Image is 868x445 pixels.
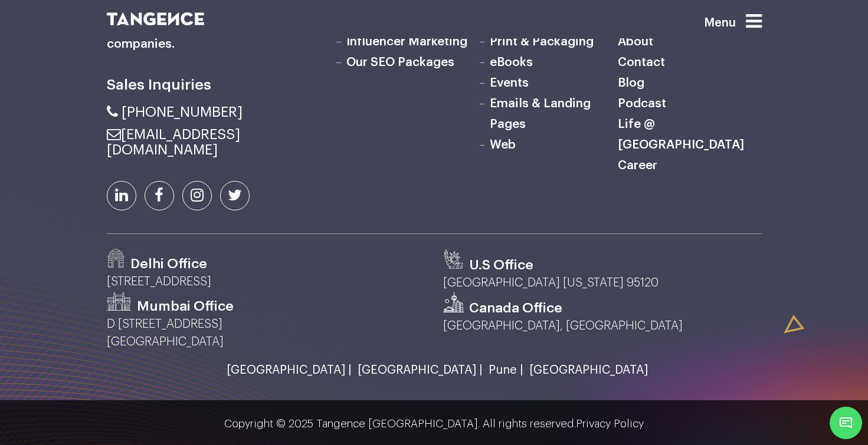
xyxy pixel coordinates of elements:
h6: Sales Inquiries [107,72,313,97]
p: [GEOGRAPHIC_DATA], [GEOGRAPHIC_DATA] [443,317,762,335]
h3: Canada Office [469,299,562,317]
a: Podcast [618,97,666,110]
img: logo_orange.svg [19,19,28,28]
img: tab_domain_overview_orange.svg [32,68,41,78]
a: [GEOGRAPHIC_DATA] | [352,364,483,377]
img: website_grey.svg [19,31,28,40]
div: Keywords by Traffic [130,70,199,77]
p: [GEOGRAPHIC_DATA] [US_STATE] 95120 [443,274,762,292]
img: tab_keywords_by_traffic_grey.svg [117,68,127,78]
a: Events [490,77,529,89]
img: Path-530.png [107,292,132,311]
div: Domain Overview [45,70,106,77]
span: Chat Widget [830,407,862,439]
a: Life @ [GEOGRAPHIC_DATA] [618,118,744,151]
a: [GEOGRAPHIC_DATA] | [221,364,352,377]
a: [GEOGRAPHIC_DATA] [523,364,648,377]
p: [STREET_ADDRESS] [107,273,425,291]
a: Our SEO Packages [346,56,454,68]
a: Emails & Landing Pages [490,97,591,130]
span: [PHONE_NUMBER] [122,105,243,119]
p: D [STREET_ADDRESS] [GEOGRAPHIC_DATA] [107,315,425,351]
div: Domain: [DOMAIN_NAME] [31,31,130,40]
a: eBooks [490,56,533,68]
a: Pune | [483,364,523,377]
h3: Mumbai Office [137,298,234,315]
h3: Delhi Office [130,255,207,273]
h3: U.S Office [469,256,533,274]
a: Contact [618,56,665,68]
a: Blog [618,77,644,89]
a: Privacy Policy [576,418,644,429]
div: v 4.0.25 [33,19,58,28]
img: canada.svg [443,292,464,312]
a: [PHONE_NUMBER] [107,105,243,119]
img: Path-529.png [107,249,125,268]
a: Web [490,139,516,151]
img: us.svg [443,249,464,269]
a: [EMAIL_ADDRESS][DOMAIN_NAME] [107,127,240,157]
a: Career [618,159,657,172]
